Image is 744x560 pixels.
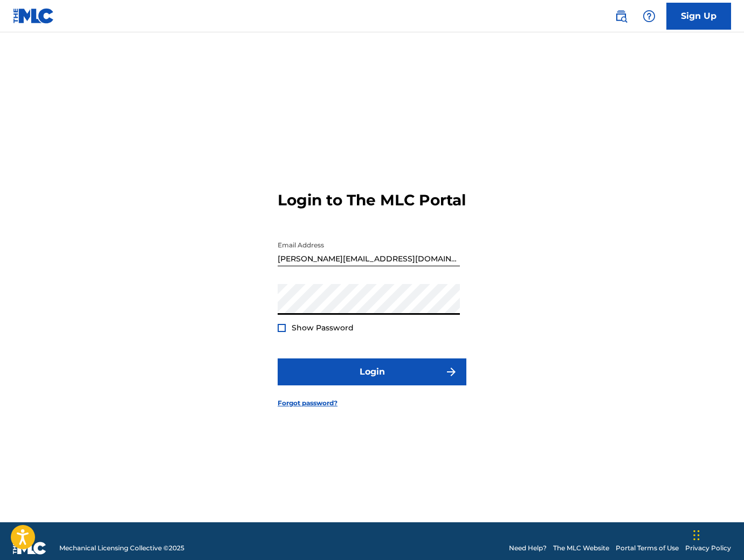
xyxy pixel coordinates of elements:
[690,508,744,560] iframe: Chat Widget
[509,543,547,553] a: Need Help?
[615,10,628,23] img: search
[445,365,458,378] img: f7272a7cc735f4ea7f67.svg
[13,8,54,24] img: MLC Logo
[638,5,660,27] div: Help
[292,323,354,333] span: Show Password
[643,10,656,23] img: help
[616,543,679,553] a: Portal Terms of Use
[685,543,731,553] a: Privacy Policy
[693,519,700,551] div: Drag
[278,358,466,385] button: Login
[610,5,632,27] a: Public Search
[13,542,46,555] img: logo
[553,543,609,553] a: The MLC Website
[278,191,466,210] h3: Login to The MLC Portal
[59,543,184,553] span: Mechanical Licensing Collective © 2025
[278,398,337,408] a: Forgot password?
[666,3,731,30] a: Sign Up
